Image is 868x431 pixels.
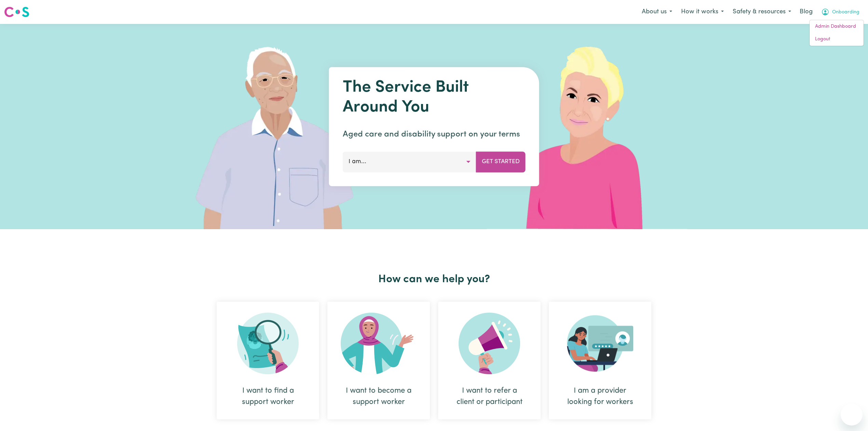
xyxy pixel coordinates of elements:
div: I am a provider looking for workers [549,302,651,419]
button: About us [637,5,677,19]
div: I want to refer a client or participant [455,385,524,408]
p: Aged care and disability support on your terms [343,128,526,141]
a: Admin Dashboard [810,20,864,33]
div: I am a provider looking for workers [565,385,635,408]
button: Get Started [476,152,526,172]
a: Careseekers logo [4,4,29,20]
div: My Account [809,20,864,46]
button: Safety & resources [728,5,796,19]
iframe: Button to launch messaging window [841,404,863,426]
button: My Account [817,5,864,19]
h1: The Service Built Around You [343,78,526,117]
button: I am... [343,152,476,172]
img: Careseekers logo [4,6,29,18]
div: I want to become a support worker [344,385,413,408]
span: Onboarding [832,9,859,16]
button: How it works [677,5,728,19]
a: Blog [796,4,817,19]
img: Refer [459,313,520,374]
a: Logout [810,33,864,46]
div: I want to become a support worker [327,302,430,419]
div: I want to find a support worker [217,302,319,419]
div: I want to find a support worker [233,385,303,408]
img: Become Worker [341,313,417,374]
img: Provider [567,313,633,374]
img: Search [237,313,299,374]
div: I want to refer a client or participant [438,302,541,419]
h2: How can we help you? [213,273,655,286]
